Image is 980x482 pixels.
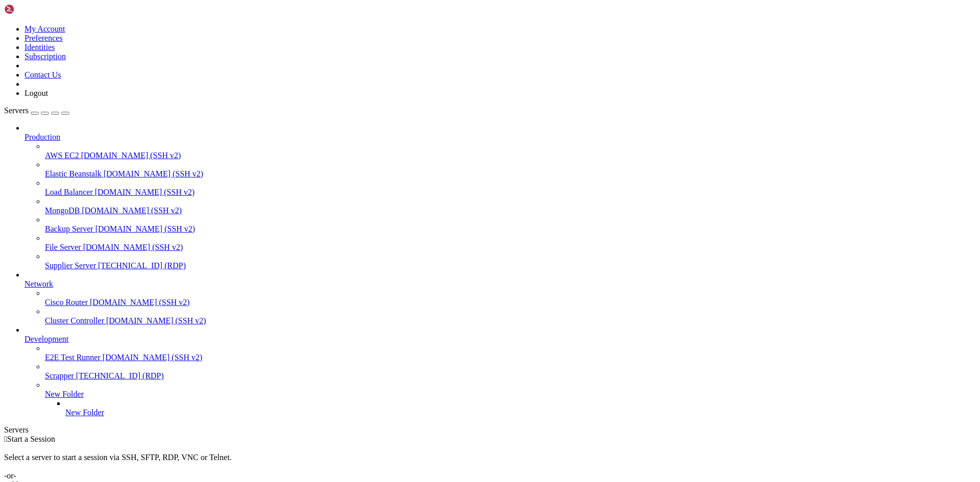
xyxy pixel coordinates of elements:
[7,435,55,443] span: Start a Session
[45,353,976,362] a: E2E Test Runner [DOMAIN_NAME] (SSH v2)
[24,133,60,141] span: Production
[45,390,84,398] span: New Folder
[106,316,206,325] span: [DOMAIN_NAME] (SSH v2)
[45,362,976,380] li: Scrapper [TECHNICAL_ID] (RDP)
[24,52,66,61] a: Subscription
[4,4,63,14] img: Shellngn
[45,188,976,197] a: Load Balancer [DOMAIN_NAME] (SSH v2)
[95,188,195,196] span: [DOMAIN_NAME] (SSH v2)
[45,252,976,270] li: Supplier Server [TECHNICAL_ID] (RDP)
[45,160,976,179] li: Elastic Beanstalk [DOMAIN_NAME] (SSH v2)
[65,408,104,417] span: New Folder
[24,34,63,42] a: Preferences
[65,408,976,417] a: New Folder
[24,335,68,343] span: Development
[45,243,81,251] span: File Server
[24,24,65,33] a: My Account
[45,353,101,362] span: E2E Test Runner
[24,335,976,344] a: Development
[45,316,104,325] span: Cluster Controller
[90,298,190,307] span: [DOMAIN_NAME] (SSH v2)
[98,261,186,270] span: [TECHNICAL_ID] (RDP)
[45,169,102,178] span: Elastic Beanstalk
[81,151,181,160] span: [DOMAIN_NAME] (SSH v2)
[24,43,55,52] a: Identities
[82,206,182,215] span: [DOMAIN_NAME] (SSH v2)
[45,261,96,270] span: Supplier Server
[45,298,976,307] a: Cisco Router [DOMAIN_NAME] (SSH v2)
[45,371,976,380] a: Scrapper [TECHNICAL_ID] (RDP)
[45,169,976,179] a: Elastic Beanstalk [DOMAIN_NAME] (SSH v2)
[24,70,61,79] a: Contact Us
[45,261,976,270] a: Supplier Server [TECHNICAL_ID] (RDP)
[45,390,976,399] a: New Folder
[24,280,53,288] span: Network
[45,151,976,160] a: AWS EC2 [DOMAIN_NAME] (SSH v2)
[45,371,74,380] span: Scrapper
[4,425,976,435] div: Servers
[83,243,183,251] span: [DOMAIN_NAME] (SSH v2)
[24,89,48,97] a: Logout
[45,289,976,307] li: Cisco Router [DOMAIN_NAME] (SSH v2)
[24,325,976,417] li: Development
[103,353,203,362] span: [DOMAIN_NAME] (SSH v2)
[45,179,976,197] li: Load Balancer [DOMAIN_NAME] (SSH v2)
[65,399,976,417] li: New Folder
[4,106,69,115] a: Servers
[45,298,88,307] span: Cisco Router
[24,123,976,270] li: Production
[4,106,29,115] span: Servers
[45,197,976,215] li: MongoDB [DOMAIN_NAME] (SSH v2)
[45,206,80,215] span: MongoDB
[45,224,976,234] a: Backup Server [DOMAIN_NAME] (SSH v2)
[45,188,93,196] span: Load Balancer
[45,224,93,233] span: Backup Server
[76,371,164,380] span: [TECHNICAL_ID] (RDP)
[45,206,976,215] a: MongoDB [DOMAIN_NAME] (SSH v2)
[24,270,976,325] li: Network
[45,380,976,417] li: New Folder
[4,435,7,443] span: 
[24,133,976,142] a: Production
[45,234,976,252] li: File Server [DOMAIN_NAME] (SSH v2)
[24,280,976,289] a: Network
[45,142,976,160] li: AWS EC2 [DOMAIN_NAME] (SSH v2)
[45,344,976,362] li: E2E Test Runner [DOMAIN_NAME] (SSH v2)
[45,316,976,325] a: Cluster Controller [DOMAIN_NAME] (SSH v2)
[104,169,204,178] span: [DOMAIN_NAME] (SSH v2)
[95,224,195,233] span: [DOMAIN_NAME] (SSH v2)
[45,307,976,325] li: Cluster Controller [DOMAIN_NAME] (SSH v2)
[45,151,79,160] span: AWS EC2
[4,444,976,480] div: Select a server to start a session via SSH, SFTP, RDP, VNC or Telnet. -or-
[45,215,976,234] li: Backup Server [DOMAIN_NAME] (SSH v2)
[45,243,976,252] a: File Server [DOMAIN_NAME] (SSH v2)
